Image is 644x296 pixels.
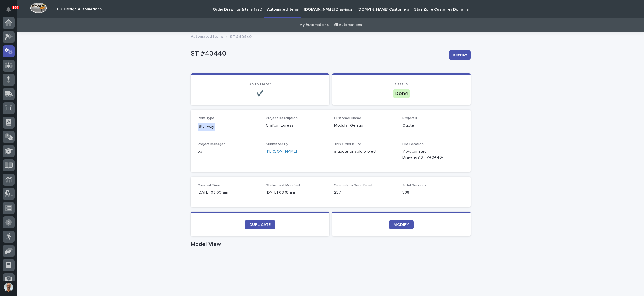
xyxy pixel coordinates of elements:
span: Up to Date? [248,82,271,86]
a: Automated Items [191,33,224,39]
p: ST #40440 [230,33,252,39]
p: bb [198,149,259,155]
div: Done [393,89,410,98]
a: DUPLICATE [245,220,275,229]
button: Redraw [449,50,471,60]
p: 237 [334,190,396,196]
button: users-avatar [3,281,15,293]
p: a quote or sold project [334,149,396,155]
img: Workspace Logo [30,3,47,13]
h2: 03. Design Automations [57,7,102,12]
p: [DATE] 08:18 am [266,190,327,196]
p: Quote [402,123,464,129]
p: ST #40440 [191,50,444,58]
a: All Automations [334,18,362,32]
p: ✔️ [198,90,322,97]
a: [PERSON_NAME] [266,149,297,155]
span: Item Type [198,117,214,120]
span: Status [395,82,408,86]
span: This Order is For... [334,143,363,146]
span: Submitted By [266,143,288,146]
div: Notifications100 [7,7,15,16]
p: 100 [13,5,18,9]
span: Seconds to Send Email [334,184,372,187]
p: [DATE] 08:09 am [198,190,259,196]
span: Status Last Modified [266,184,300,187]
span: Redraw [453,52,467,58]
span: Customer Name [334,117,361,120]
div: Stairway [198,123,215,131]
p: Modular Genius [334,123,396,129]
span: File Location [402,143,424,146]
a: My Automations [299,18,329,32]
span: Project Description [266,117,298,120]
p: Grafton Egress [266,123,327,129]
h1: Model View [191,241,471,248]
: Y:\Automated Drawings\ST #40440\ [402,149,450,161]
span: Project Manager [198,143,225,146]
span: Total Seconds [402,184,426,187]
p: 538 [402,190,464,196]
button: Notifications [3,3,15,15]
span: Project ID [402,117,419,120]
span: MODIFY [394,223,409,227]
a: MODIFY [389,220,414,229]
span: DUPLICATE [249,223,271,227]
span: Created Time [198,184,220,187]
